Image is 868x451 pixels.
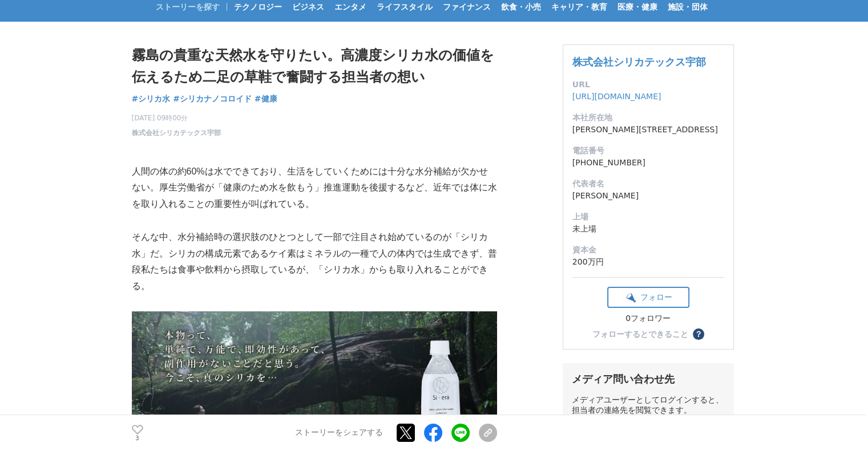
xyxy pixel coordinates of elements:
span: ？ [695,330,703,338]
dd: 200万円 [572,256,724,268]
dd: [PHONE_NUMBER] [572,157,724,169]
button: フォロー [607,287,689,308]
dt: 本社所在地 [572,112,724,124]
button: ？ [693,328,704,340]
h1: 霧島の貴重な天然水を守りたい。高濃度シリカ水の価値を伝えるため二足の草鞋で奮闘する担当者の想い [132,44,497,88]
p: そんな中、水分補給時の選択肢のひとつとして一部で注目され始めているのが「シリカ水」だ。シリカの構成元素であるケイ素はミネラルの一種で人の体内では生成できず、普段私たちは食事や飲料から摂取している... [132,229,497,295]
dt: 代表者名 [572,178,724,190]
div: メディア問い合わせ先 [572,372,725,386]
a: [URL][DOMAIN_NAME] [572,92,661,101]
dd: 未上場 [572,223,724,235]
span: テクノロジー [229,2,286,12]
span: エンタメ [330,2,371,12]
span: #シリカ水 [132,94,171,104]
dt: 電話番号 [572,145,724,157]
dt: URL [572,79,724,91]
span: #シリカナノコロイド [173,94,252,104]
div: 0フォロワー [607,314,689,324]
a: 株式会社シリカテックス宇部 [572,56,706,68]
a: #シリカナノコロイド [173,93,252,105]
span: ファイナンス [438,2,495,12]
p: 3 [132,436,143,441]
dd: [PERSON_NAME][STREET_ADDRESS] [572,124,724,136]
dt: 資本金 [572,244,724,256]
span: [DATE] 09時00分 [132,113,221,123]
a: #シリカ水 [132,93,171,105]
div: フォローするとできること [592,330,688,338]
span: #健康 [255,94,277,104]
span: ライフスタイル [372,2,437,12]
div: メディアユーザーとしてログインすると、担当者の連絡先を閲覧できます。 [572,395,725,416]
dt: 上場 [572,211,724,223]
span: 医療・健康 [613,2,662,12]
span: 施設・団体 [663,2,712,12]
span: ビジネス [288,2,329,12]
a: #健康 [255,93,277,105]
p: 人間の体の約60%は水でできており、生活をしていくためには十分な水分補給が欠かせない。厚生労働省が「健康のため水を飲もう」推進運動を後援するなど、近年では体に水を取り入れることの重要性が叫ばれている。 [132,164,497,213]
span: 飲食・小売 [496,2,546,12]
a: 株式会社シリカテックス宇部 [132,128,221,138]
dd: [PERSON_NAME] [572,190,724,202]
p: ストーリーをシェアする [295,428,383,438]
span: キャリア・教育 [547,2,612,12]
